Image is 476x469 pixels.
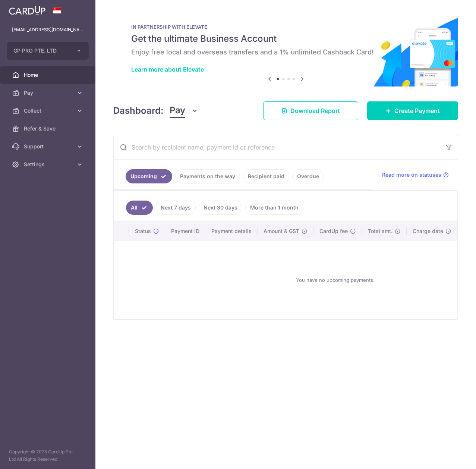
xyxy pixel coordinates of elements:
a: More than 1 month [245,201,303,215]
a: Learn more about Elevate [131,66,204,73]
button: Pay [170,104,198,118]
a: All [126,201,153,215]
span: Status [135,227,151,235]
a: Download Report [263,101,358,120]
span: Pay [170,104,185,118]
span: Settings [24,161,73,168]
h4: Dashboard: [113,104,164,117]
a: Overdue [292,169,324,183]
img: CardUp [9,6,45,15]
p: IN PARTNERSHIP WITH ELEVATE [131,24,440,30]
span: CardUp fee [319,227,348,235]
span: Create Payment [394,106,440,115]
span: Total amt. [368,227,393,235]
th: Payment ID [165,221,205,241]
a: Create Payment [367,101,458,120]
a: Payments on the way [175,169,240,183]
h5: Get the ultimate Business Account [131,33,440,45]
button: GP PRO PTE. LTD. [7,42,89,60]
img: Renovation banner [113,12,458,86]
span: Support [24,143,73,150]
span: Home [24,71,73,79]
a: Read more on statuses [382,171,449,179]
span: Pay [24,89,73,97]
a: Next 7 days [156,201,196,215]
span: GP PRO PTE. LTD. [13,47,69,54]
a: Recipient paid [243,169,289,183]
span: Refer & Save [24,125,73,132]
span: Read more on statuses [382,171,441,179]
input: Search by recipient name, payment id or reference [114,135,440,159]
span: Collect [24,107,73,114]
span: Download Report [290,106,340,115]
p: [EMAIL_ADDRESS][DOMAIN_NAME] [12,26,83,34]
span: Charge date [413,227,443,235]
span: Amount & GST [264,227,299,235]
a: Upcoming [126,169,172,183]
h6: Enjoy free local and overseas transfers and a 1% unlimited Cashback Card! [131,48,440,57]
th: Payment details [205,221,258,241]
a: Next 30 days [199,201,242,215]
